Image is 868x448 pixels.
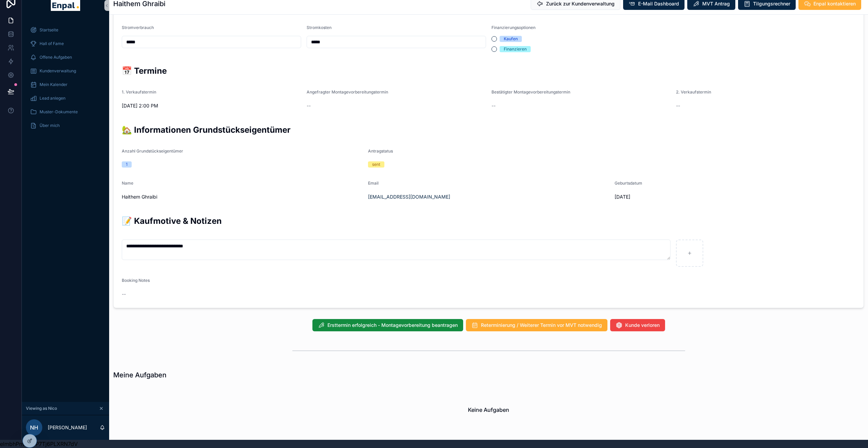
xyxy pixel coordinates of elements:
[307,102,311,109] span: --
[26,78,105,91] a: Mein Kalender
[753,0,790,7] span: Tilgungsrechner
[610,319,665,331] button: Kunde verloren
[122,193,363,200] span: Haithem Ghraibi
[122,89,156,95] span: 1. Verkaufstermin
[40,109,78,115] span: Muster-Dokumente
[615,180,642,186] span: Geburtsdatum
[126,161,128,168] div: 1
[307,25,332,30] span: Stromkosten
[122,25,154,30] span: Stromverbrauch
[372,161,380,168] div: sent
[368,148,393,154] span: Antragstatus
[615,193,855,200] span: [DATE]
[122,148,183,154] span: Anzahl Grundstückseigentümer
[40,27,58,33] span: Startseite
[22,19,109,402] div: scrollable content
[40,123,60,128] span: Über mich
[504,36,518,42] div: Kaufen
[368,180,379,186] span: Email
[26,106,105,118] a: Muster-Dokumente
[122,291,126,298] span: --
[26,65,105,77] a: Kundenverwaltung
[30,423,38,432] span: NH
[368,193,450,200] a: [EMAIL_ADDRESS][DOMAIN_NAME]
[504,46,527,52] div: Finanzieren
[122,102,301,109] span: [DATE] 2:00 PM
[122,124,855,135] h2: 🏡 Informationen Grundstückseigentümer
[481,322,602,329] span: Reterminierung / Weiterer Termin vor MVT notwendig
[813,0,856,7] span: Enpal kontaktieren
[26,38,105,50] a: Hall of Fame
[40,82,68,87] span: Mein Kalender
[546,0,615,7] span: Zurück zur Kundenverwaltung
[312,319,463,331] button: Ersttermin erfolgreich - Montagevorbereitung beantragen
[40,41,64,46] span: Hall of Fame
[48,424,87,431] p: [PERSON_NAME]
[638,0,679,7] span: E-Mail Dashboard
[26,51,105,63] a: Offene Aufgaben
[491,102,496,109] span: --
[327,322,458,329] span: Ersttermin erfolgreich - Montagevorbereitung beantragen
[40,96,65,101] span: Lead anlegen
[307,89,388,95] span: Angefragter Montagevorbereitungstermin
[40,68,76,74] span: Kundenverwaltung
[122,65,855,76] h2: 📅 Termine
[468,406,509,414] h2: Keine Aufgaben
[122,215,855,227] h2: 📝 Kaufmotive & Notizen
[625,322,660,329] span: Kunde verloren
[466,319,607,331] button: Reterminierung / Weiterer Termin vor MVT notwendig
[702,0,730,7] span: MVT Antrag
[491,89,570,95] span: Bestätigter Montagevorbereitungstermin
[26,406,57,411] span: Viewing as Nico
[26,119,105,132] a: Über mich
[40,55,72,60] span: Offene Aufgaben
[122,278,150,283] span: Booking Notes
[491,25,535,30] span: Finanzierungsoptionen
[122,180,133,186] span: Name
[26,92,105,104] a: Lead anlegen
[676,89,711,95] span: 2. Verkaufstermin
[26,24,105,36] a: Startseite
[113,370,166,380] h1: Meine Aufgaben
[676,102,680,109] span: --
